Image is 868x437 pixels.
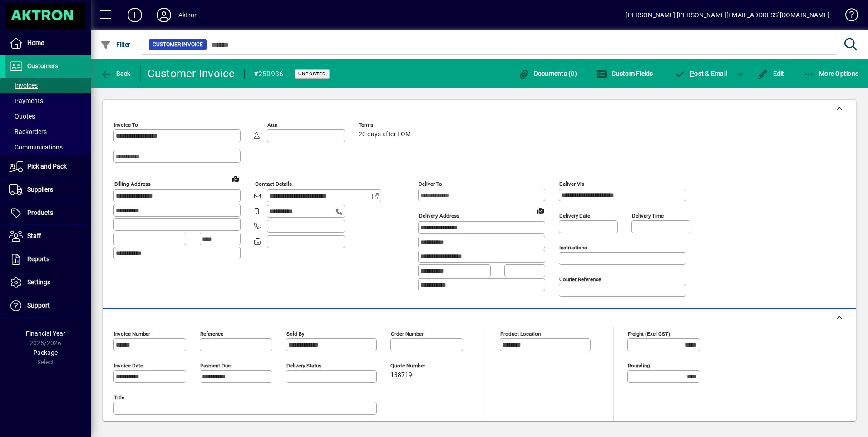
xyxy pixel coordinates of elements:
a: Support [5,294,91,317]
span: Reports [27,255,49,263]
span: ost & Email [675,70,727,77]
mat-label: Courier Reference [559,276,601,283]
app-page-header-button: Back [91,65,141,82]
mat-label: Attn [267,122,277,128]
mat-label: Invoice To [114,122,138,128]
div: [PERSON_NAME] [PERSON_NAME][EMAIL_ADDRESS][DOMAIN_NAME] [626,8,829,22]
mat-label: Invoice date [114,363,143,369]
a: Knowledge Base [838,2,857,31]
a: View on map [533,203,547,218]
a: Settings [5,271,91,294]
mat-label: Deliver via [559,181,584,187]
mat-label: Delivery status [286,363,321,369]
span: Staff [27,232,41,239]
span: More Options [804,70,859,77]
button: Add [120,7,149,23]
button: Filter [98,36,133,53]
a: Quotes [5,109,91,124]
span: 20 days after EOM [359,131,411,138]
mat-label: Instructions [559,244,587,251]
button: More Options [801,65,861,82]
span: Settings [27,278,50,286]
button: Post & Email [670,65,732,82]
mat-label: Deliver To [419,181,442,187]
button: Custom Fields [594,65,656,82]
a: Suppliers [5,179,91,201]
a: Home [5,32,91,55]
a: Reports [5,248,91,271]
span: Unposted [298,71,326,77]
button: Back [98,65,133,82]
mat-label: Invoice number [114,331,150,337]
mat-label: Title [114,394,124,401]
mat-label: Payment due [200,363,231,369]
span: P [690,70,694,77]
span: Package [33,349,58,356]
div: Aktron [178,8,198,22]
mat-label: Delivery date [559,213,590,219]
mat-label: Rounding [628,363,650,369]
button: Documents (0) [516,65,579,82]
a: Payments [5,93,91,109]
span: Products [27,209,53,216]
button: Edit [755,65,787,82]
span: Home [27,39,44,46]
span: Filter [100,41,131,48]
span: Support [27,302,50,309]
span: Back [100,70,131,77]
div: #250936 [254,67,284,81]
a: Communications [5,139,91,155]
mat-label: Product location [500,331,541,337]
span: Custom Fields [596,70,653,77]
span: Invoices [9,82,38,89]
span: Customer Invoice [153,40,203,49]
span: Communications [9,144,63,151]
span: Pick and Pack [27,163,67,170]
span: Customers [27,62,58,70]
div: Customer Invoice [148,66,235,81]
span: Quotes [9,113,35,120]
span: Financial Year [26,330,65,337]
a: Backorders [5,124,91,139]
mat-label: Delivery time [632,213,664,219]
a: Pick and Pack [5,155,91,178]
mat-label: Sold by [286,331,304,337]
span: Backorders [9,128,47,135]
button: Profile [149,7,178,23]
span: 138719 [390,372,412,379]
span: Documents (0) [518,70,577,77]
span: Edit [757,70,784,77]
mat-label: Reference [200,331,223,337]
span: Quote number [390,363,445,369]
a: View on map [228,171,243,186]
mat-label: Order number [391,331,424,337]
a: Invoices [5,78,91,93]
a: Staff [5,225,91,248]
a: Products [5,202,91,224]
mat-label: Freight (excl GST) [628,331,670,337]
span: Payments [9,97,43,104]
span: Terms [359,122,413,128]
span: Suppliers [27,186,53,193]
